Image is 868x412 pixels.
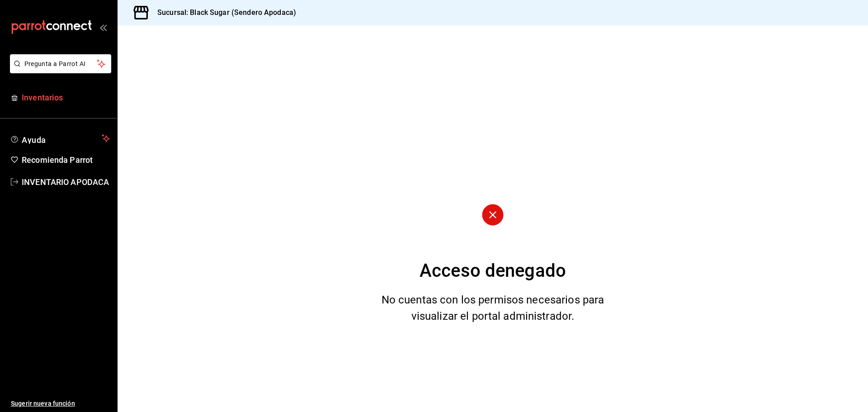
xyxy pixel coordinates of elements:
span: Pregunta a Parrot AI [24,59,97,69]
a: Pregunta a Parrot AI [6,66,111,75]
span: Sugerir nueva función [11,399,110,408]
h3: Sucursal: Black Sugar (Sendero Apodaca) [150,7,296,18]
button: Pregunta a Parrot AI [10,54,111,73]
span: Ayuda [22,133,98,144]
span: INVENTARIO APODACA [22,176,110,188]
span: Inventarios [22,91,110,104]
button: open_drawer_menu [99,24,107,31]
span: Recomienda Parrot [22,154,110,166]
div: Acceso denegado [420,257,566,284]
div: No cuentas con los permisos necesarios para visualizar el portal administrador. [370,292,616,324]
